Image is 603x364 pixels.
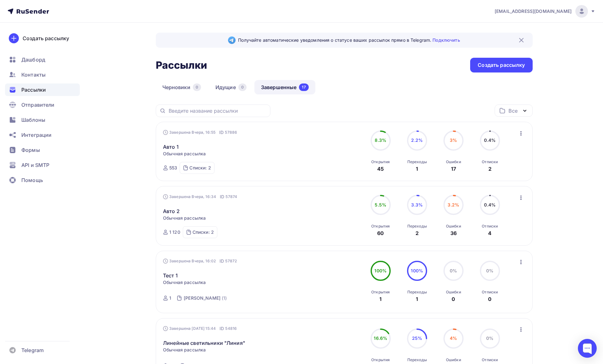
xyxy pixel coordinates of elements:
[379,295,382,303] div: 1
[482,290,498,295] div: Отписки
[21,86,46,94] span: Рассылки
[446,357,461,362] div: Ошибки
[478,62,525,69] div: Создать рассылку
[21,146,40,154] span: Формы
[169,229,180,235] div: 1 120
[21,346,44,354] span: Telegram
[163,272,178,279] a: Тест 1
[219,129,224,136] span: ID
[225,129,237,136] span: 57886
[5,53,80,66] a: Дашборд
[484,137,496,143] span: 0.4%
[375,137,386,143] span: 8.3%
[163,258,237,264] div: Завершена Вчера, 16:02
[5,114,80,126] a: Шаблоны
[238,37,460,43] span: Получайте автоматические уведомления о статусе ваших рассылок прямо в Telegram.
[299,83,308,91] div: 17
[411,268,423,273] span: 100%
[184,295,220,301] div: [PERSON_NAME]
[407,357,427,362] div: Переходы
[225,258,237,264] span: 57872
[371,357,390,362] div: Открытия
[446,290,461,295] div: Ошибки
[21,56,45,63] span: Дашборд
[486,335,493,341] span: 0%
[21,176,43,184] span: Помощь
[412,335,422,341] span: 25%
[5,83,80,96] a: Рассылки
[450,229,457,237] div: 36
[21,161,49,169] span: API и SMTP
[222,295,227,301] div: (1)
[5,144,80,156] a: Формы
[21,101,55,109] span: Отправители
[377,165,384,173] div: 45
[450,137,457,143] span: 3%
[5,68,80,81] a: Контакты
[169,295,171,301] div: 1
[371,159,390,164] div: Открытия
[432,37,460,43] a: Подключить
[163,347,206,353] span: Обычная рассылка
[375,202,386,207] span: 5.5%
[228,36,236,44] img: Telegram
[371,224,390,229] div: Открытия
[163,215,206,221] span: Обычная рассылка
[411,202,423,207] span: 3.3%
[377,229,384,237] div: 60
[450,335,457,341] span: 4%
[21,131,52,139] span: Интеграции
[448,202,459,207] span: 3.2%
[416,295,418,303] div: 1
[220,258,224,264] span: ID
[238,83,247,91] div: 0
[23,35,69,42] div: Создать рассылку
[488,295,492,303] div: 0
[225,194,237,200] span: 57874
[163,129,237,136] div: Завершена Вчера, 16:55
[21,116,45,124] span: Шаблоны
[446,159,461,164] div: Ошибки
[163,194,237,200] div: Завершена Вчера, 16:34
[371,290,390,295] div: Открытия
[163,339,245,347] a: Линейные светильники "Линия"
[452,295,455,303] div: 0
[374,335,387,341] span: 16.6%
[189,165,211,171] div: Списки: 2
[254,80,315,94] a: Завершенные17
[163,151,206,157] span: Обычная рассылка
[486,268,493,273] span: 0%
[451,165,456,173] div: 17
[446,224,461,229] div: Ошибки
[482,224,498,229] div: Отписки
[220,325,224,332] span: ID
[220,194,224,200] span: ID
[169,165,177,171] div: 553
[193,83,201,91] div: 0
[416,229,419,237] div: 2
[225,325,237,332] span: 54816
[407,290,427,295] div: Переходы
[495,8,572,14] span: [EMAIL_ADDRESS][DOMAIN_NAME]
[508,107,517,115] div: Все
[163,325,237,332] div: Завершена [DATE] 15:44
[482,159,498,164] div: Отписки
[450,268,457,273] span: 0%
[163,279,206,286] span: Обычная рассылка
[484,202,496,207] span: 0.4%
[163,143,179,151] a: Авто 1
[374,268,387,273] span: 100%
[488,165,492,173] div: 2
[416,165,418,173] div: 1
[169,107,267,114] input: Введите название рассылки
[407,159,427,164] div: Переходы
[495,5,595,18] a: [EMAIL_ADDRESS][DOMAIN_NAME]
[163,207,180,215] a: Авто 2
[183,293,227,303] a: [PERSON_NAME] (1)
[5,99,80,111] a: Отправители
[482,357,498,362] div: Отписки
[407,224,427,229] div: Переходы
[488,229,492,237] div: 4
[156,59,207,72] h2: Рассылки
[156,80,208,94] a: Черновики0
